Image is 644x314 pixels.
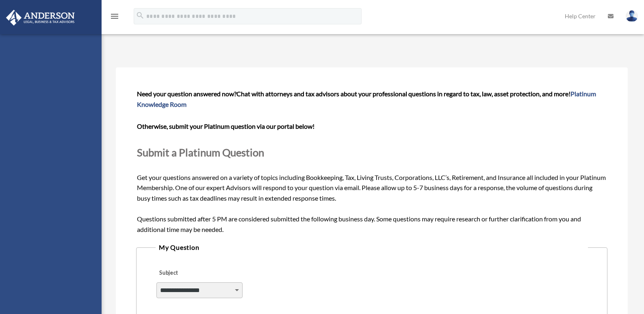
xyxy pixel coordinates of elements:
[137,90,606,233] span: Get your questions answered on a variety of topics including Bookkeeping, Tax, Living Trusts, Cor...
[136,11,145,20] i: search
[110,14,119,21] a: menu
[110,11,119,21] i: menu
[137,90,236,97] span: Need your question answered now?
[626,10,638,22] img: User Pic
[156,242,588,253] legend: My Question
[4,10,77,26] img: Anderson Advisors Platinum Portal
[137,90,596,108] span: Chat with attorneys and tax advisors about your professional questions in regard to tax, law, ass...
[137,146,264,158] span: Submit a Platinum Question
[137,122,314,130] b: Otherwise, submit your Platinum question via our portal below!
[156,267,234,279] label: Subject
[137,90,596,108] a: Platinum Knowledge Room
